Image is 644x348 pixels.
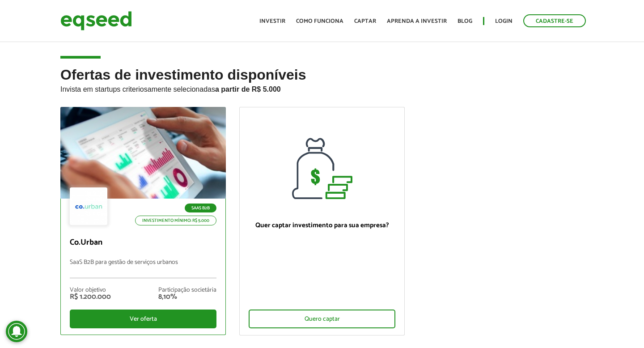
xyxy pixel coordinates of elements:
[249,310,395,328] div: Quero captar
[523,14,586,27] a: Cadastre-se
[60,67,584,107] h2: Ofertas de investimento disponíveis
[387,18,447,24] a: Aprenda a investir
[185,204,216,212] p: SaaS B2B
[215,85,281,93] strong: a partir de R$ 5.000
[158,287,216,293] div: Participação societária
[60,83,584,93] p: Invista em startups criteriosamente selecionadas
[158,293,216,301] div: 8,10%
[135,216,216,225] p: Investimento mínimo: R$ 5.000
[239,107,405,335] a: Quer captar investimento para sua empresa? Quero captar
[458,18,472,24] a: Blog
[495,18,513,24] a: Login
[70,259,216,278] p: SaaS B2B para gestão de serviços urbanos
[259,18,285,24] a: Investir
[60,9,132,33] img: EqSeed
[354,18,376,24] a: Captar
[70,238,216,248] p: Co.Urban
[60,107,226,335] a: SaaS B2B Investimento mínimo: R$ 5.000 Co.Urban SaaS B2B para gestão de serviços urbanos Valor ob...
[249,221,395,229] p: Quer captar investimento para sua empresa?
[70,310,216,328] div: Ver oferta
[70,293,111,301] div: R$ 1.200.000
[70,287,111,293] div: Valor objetivo
[296,18,343,24] a: Como funciona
